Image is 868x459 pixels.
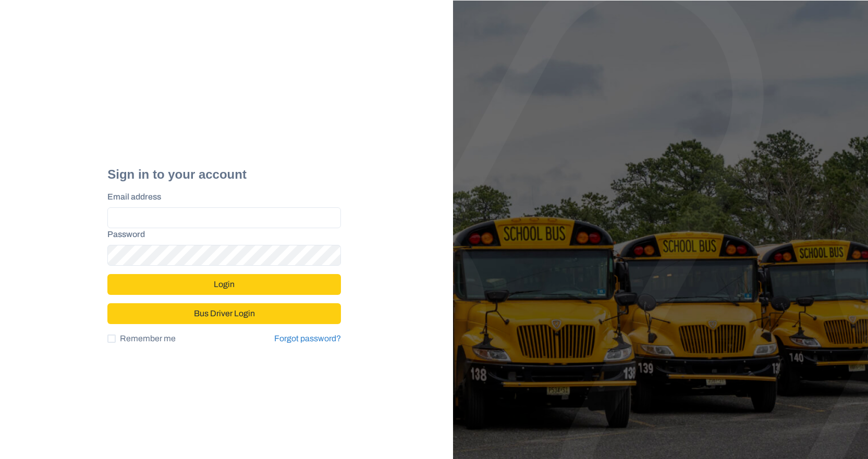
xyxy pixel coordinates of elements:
[107,303,341,324] button: Bus Driver Login
[107,304,341,313] a: Bus Driver Login
[274,334,341,343] a: Forgot password?
[107,191,335,203] label: Email address
[107,167,341,182] h2: Sign in to your account
[274,332,341,345] a: Forgot password?
[107,274,341,295] button: Login
[107,228,335,241] label: Password
[120,332,176,345] span: Remember me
